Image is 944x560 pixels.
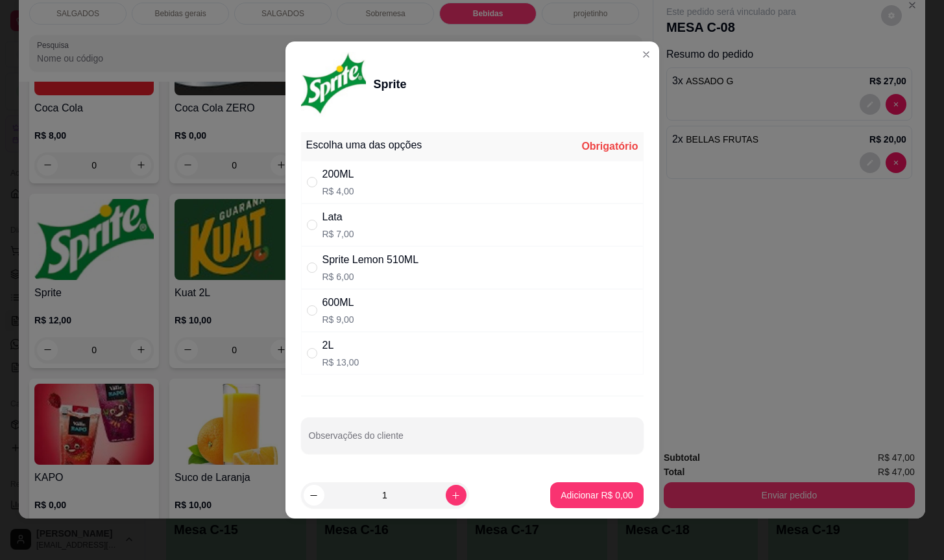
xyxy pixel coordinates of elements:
[301,52,366,117] img: product-image
[322,252,419,268] div: Sprite Lemon 510ML
[322,209,354,225] div: Lata
[322,338,359,353] div: 2L
[322,167,354,182] div: 200ML
[309,434,636,447] input: Observações do cliente
[636,44,657,65] button: Close
[561,489,633,502] p: Adicionar R$ 0,00
[306,137,422,153] div: Escolha uma das opções
[322,295,354,310] div: 600ML
[446,485,466,506] button: increase-product-quantity
[374,75,407,93] div: Sprite
[322,227,354,240] p: R$ 7,00
[322,270,419,283] p: R$ 6,00
[581,139,638,154] div: Obrigatório
[304,485,324,506] button: decrease-product-quantity
[322,185,354,198] p: R$ 4,00
[322,356,359,369] p: R$ 13,00
[550,482,643,508] button: Adicionar R$ 0,00
[322,313,354,326] p: R$ 9,00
